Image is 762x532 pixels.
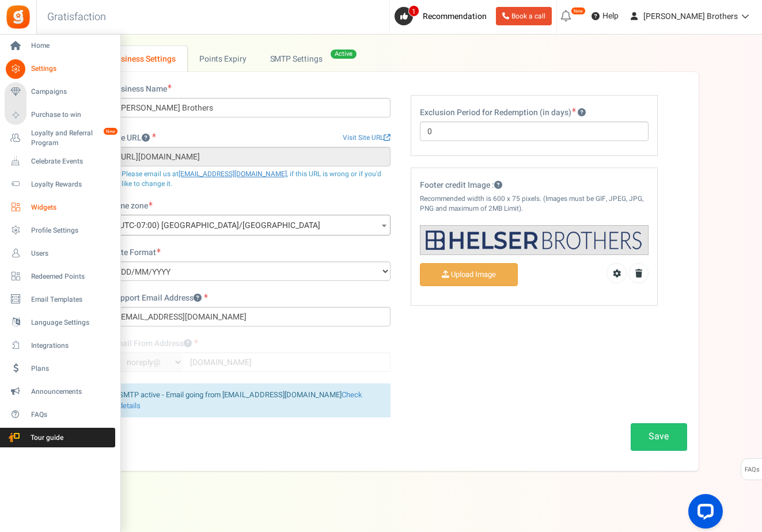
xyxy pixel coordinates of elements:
[111,247,161,259] label: Date Format
[31,203,112,212] span: Widgets
[571,7,586,15] em: New
[31,295,112,305] span: Email Templates
[5,221,115,240] a: Profile Settings
[494,179,502,191] span: This feature will allow you to display your own branding in the footer section of your campaigns.
[111,147,391,166] input: http://www.example.com
[5,244,115,263] a: Users
[5,174,115,194] a: Loyalty Rewards
[179,169,287,179] a: [EMAIL_ADDRESS][DOMAIN_NAME]
[31,110,112,120] span: Purchase to win
[31,157,112,166] span: Celebrate Events
[420,194,649,214] p: Recommended width is 600 x 75 pixels. (Images must be GIF, JPEG, JPG, PNG and maximum of 2MB Limit).
[111,98,391,117] input: Your business name
[31,364,112,374] span: Plans
[5,290,115,309] a: Email Templates
[31,41,112,51] span: Home
[496,7,552,25] a: Book a call
[5,151,115,171] a: Celebrate Events
[744,459,760,481] span: FAQs
[5,59,115,79] a: Settings
[420,180,502,191] label: Footer credit Image :
[408,5,419,17] span: 1
[5,313,115,332] a: Language Settings
[31,249,112,259] span: Users
[111,200,153,212] label: Time zone
[643,10,738,22] span: [PERSON_NAME] Brothers
[111,292,208,304] label: Support Email Address
[5,36,115,56] a: Home
[31,272,112,282] span: Redeemed Points
[5,382,115,401] a: Announcements
[331,50,357,59] span: Active
[5,336,115,355] a: Integrations
[5,4,31,30] img: Gratisfaction
[31,387,112,397] span: Announcements
[5,359,115,378] a: Plans
[5,82,115,102] a: Campaigns
[111,307,391,326] input: support@yourdomain.com
[31,226,112,235] span: Profile Settings
[31,410,112,420] span: FAQs
[35,6,119,29] h3: Gratisfaction
[395,7,491,25] a: 1 Recommendation
[631,423,687,450] button: Save
[5,405,115,424] a: FAQs
[5,433,86,443] span: Tour guide
[600,10,619,22] span: Help
[187,46,258,72] a: Points Expiry
[31,64,112,74] span: Settings
[5,197,115,217] a: Widgets
[111,383,391,417] div: SMTP active - Email going from [EMAIL_ADDRESS][DOMAIN_NAME]
[587,7,623,25] a: Help
[31,318,112,328] span: Language Settings
[31,180,112,189] span: Loyalty Rewards
[111,132,156,144] label: Site URL
[420,107,586,119] label: Exclusion Period for Redemption (in days)
[31,341,112,351] span: Integrations
[111,169,391,189] p: Please email us at , if this URL is wrong or if you'd like to change it.
[423,10,487,22] span: Recommendation
[103,127,118,135] em: New
[111,83,172,95] label: Business Name
[5,128,115,148] a: Loyalty and Referral Program New
[5,267,115,286] a: Redeemed Points
[111,215,391,235] span: (UTC-07:00) America/Phoenix
[259,46,362,72] a: ActiveSMTP Settings
[5,105,115,125] a: Purchase to win
[100,46,187,72] a: Business Settings
[31,128,115,148] span: Loyalty and Referral Program
[112,215,390,236] span: (UTC-07:00) America/Phoenix
[343,133,391,143] a: Visit Site URL
[31,87,112,97] span: Campaigns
